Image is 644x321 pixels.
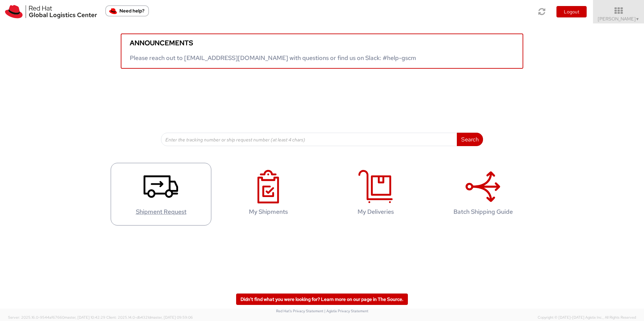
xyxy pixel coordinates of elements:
[121,34,523,69] a: Announcements Please reach out to [EMAIL_ADDRESS][DOMAIN_NAME] with questions or find us on Slack...
[105,5,149,16] button: Need help?
[236,294,408,305] a: Didn't find what you were looking for? Learn more on our page in The Source.
[8,315,105,320] span: Server: 2025.16.0-9544af67660
[636,16,640,22] span: ▼
[130,39,514,47] h5: Announcements
[324,309,368,313] a: | Agistix Privacy Statement
[161,133,457,146] input: Enter the tracking number or ship request number (at least 4 chars)
[130,54,416,62] span: Please reach out to [EMAIL_ADDRESS][DOMAIN_NAME] with questions or find us on Slack: #help-gscm
[433,163,533,226] a: Batch Shipping Guide
[111,163,211,226] a: Shipment Request
[5,5,97,18] img: rh-logistics-00dfa346123c4ec078e1.svg
[538,315,636,320] span: Copyright © [DATE]-[DATE] Agistix Inc., All Rights Reserved
[556,6,587,17] button: Logout
[64,315,105,320] span: master, [DATE] 10:42:29
[332,208,419,215] h4: My Deliveries
[440,208,526,215] h4: Batch Shipping Guide
[457,133,483,146] button: Search
[218,163,319,226] a: My Shipments
[325,163,426,226] a: My Deliveries
[276,309,323,313] a: Red Hat's Privacy Statement
[151,315,193,320] span: master, [DATE] 09:59:06
[225,208,312,215] h4: My Shipments
[118,208,204,215] h4: Shipment Request
[106,315,193,320] span: Client: 2025.14.0-db4321d
[598,16,640,22] span: [PERSON_NAME]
